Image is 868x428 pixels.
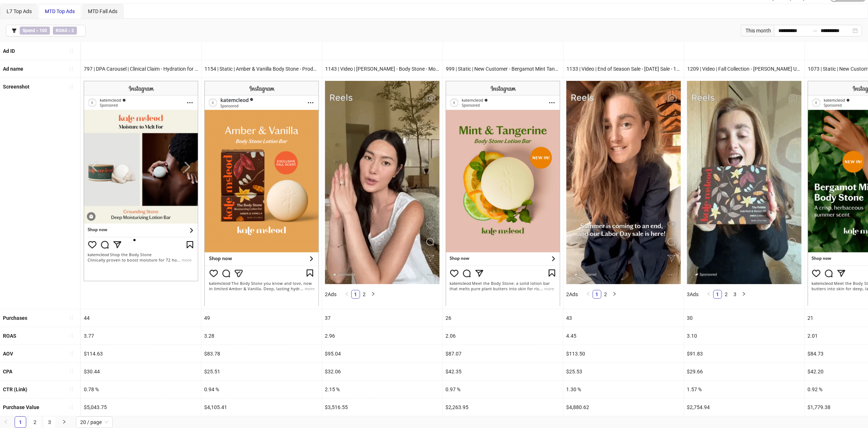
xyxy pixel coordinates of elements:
div: 1209 | Video | Fall Collection - [PERSON_NAME] UGC - The Fall Collection Has Arrived - Vanilla & ... [684,60,805,78]
div: $3,516.55 [322,398,443,416]
a: 2 [30,417,40,428]
div: 1133 | Video | End of Season Sale - [DATE] Sale - 15% Off 2+ Summer Body Stones - [PERSON_NAME] U... [564,60,684,78]
div: $114.63 [81,345,201,362]
li: 1 [593,290,602,299]
div: 26 [443,309,563,327]
div: 797 | DPA Carousel | Clinical Claim - Hydration for 72 Hours | Text Overlay | PLP - Body Stones |... [81,60,201,78]
div: $25.51 [202,363,322,380]
span: right [371,292,375,296]
b: Ad ID [3,48,15,54]
li: Next Page [369,290,378,299]
span: to [812,28,818,34]
span: right [612,292,617,296]
b: Purchases [3,315,27,321]
div: $29.66 [684,363,805,380]
div: $25.53 [564,363,684,380]
div: 43 [564,309,684,327]
span: sort-ascending [69,369,74,374]
div: 4.45 [564,327,684,345]
b: ROAS [3,333,16,339]
span: > [53,27,77,35]
span: sort-ascending [69,315,74,320]
b: 2 [71,28,74,33]
a: 2 [723,290,731,298]
div: $32.06 [322,363,443,380]
span: left [345,292,349,296]
img: Screenshot 120233393038520212 [446,81,560,306]
span: sort-ascending [69,66,74,71]
span: 20 / page [80,417,108,428]
li: 2 [360,290,369,299]
span: L7 Top Ads [7,8,32,14]
span: MTD Fall Ads [88,8,117,14]
div: 3.77 [81,327,201,345]
div: 1154 | Static | Amber & Vanilla Body Stone - Product with Packaging - Exclusive Fall Scent Badge ... [202,60,322,78]
span: left [586,292,591,296]
button: right [369,290,378,299]
div: 3.10 [684,327,805,345]
div: 44 [81,309,201,327]
span: swap-right [812,28,818,34]
b: ROAS [56,28,67,33]
img: Screenshot 120236668993590212 [567,81,681,284]
li: Previous Page [705,290,713,299]
div: 0.78 % [81,381,201,398]
button: right [740,290,748,299]
li: 1 [15,416,26,428]
div: Page Size [76,416,113,428]
a: 3 [731,290,739,298]
li: Previous Page [343,290,351,299]
span: sort-ascending [69,405,74,410]
li: Previous Page [584,290,593,299]
a: 2 [602,290,610,298]
span: right [742,292,746,296]
li: Next Page [610,290,619,299]
button: Spend > 100ROAS > 2 [6,25,86,36]
div: $87.07 [443,345,563,362]
a: 2 [361,290,369,298]
div: 49 [202,309,322,327]
button: right [610,290,619,299]
li: Next Page [58,416,70,428]
div: 1.30 % [564,381,684,398]
li: 1 [351,290,360,299]
div: $4,880.62 [564,398,684,416]
button: left [705,290,713,299]
button: left [343,290,351,299]
li: 2 [722,290,731,299]
span: sort-ascending [69,387,74,392]
button: left [584,290,593,299]
div: 1.57 % [684,381,805,398]
div: 2.96 [322,327,443,345]
span: sort-ascending [69,333,74,338]
div: 3.28 [202,327,322,345]
li: 3 [731,290,740,299]
div: 0.97 % [443,381,563,398]
span: filter [12,28,17,33]
img: Screenshot 120238012998660212 [205,81,319,306]
b: CPA [3,369,12,374]
li: 2 [29,416,41,428]
li: 2 [602,290,610,299]
span: left [4,420,8,424]
span: sort-ascending [69,48,74,54]
div: $83.78 [202,345,322,362]
div: $2,754.94 [684,398,805,416]
b: Screenshot [3,84,30,90]
div: $5,043.75 [81,398,201,416]
span: right [62,420,66,424]
div: $42.35 [443,363,563,380]
li: 3 [44,416,55,428]
button: right [58,416,70,428]
span: 2 Ads [567,291,578,297]
span: 2 Ads [325,291,337,297]
div: $113.50 [564,345,684,362]
div: 2.06 [443,327,563,345]
a: 3 [44,417,55,428]
span: sort-ascending [69,84,74,89]
b: Spend [23,28,35,33]
img: Screenshot 120222658336750212 [84,81,198,281]
img: Screenshot 120237458572390212 [325,81,440,284]
a: 1 [352,290,360,298]
b: CTR (Link) [3,386,27,392]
